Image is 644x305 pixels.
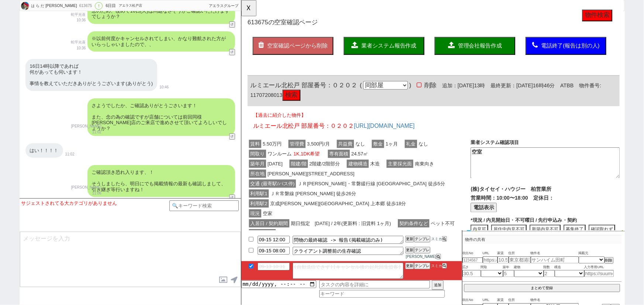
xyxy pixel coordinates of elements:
span: 利用駅2 [8,214,30,223]
img: 0hP7-6qIhxDxgATxHIM-JxJnAfDHIjPlYKLiBCejBIBi00fh8ZfikVLDBOUC5uLUAeeCxHfmAcVXsiCTAcV3wAJEULOF55DAB... [21,2,29,10]
div: 6日目 [106,3,116,9]
span: 吹出No [462,297,483,303]
div: は ら だ [PERSON_NAME] [30,3,77,9]
input: 🔍キーワード検索 [169,200,239,211]
button: 新築内見不可 [310,242,343,252]
span: 住所 [509,297,531,303]
span: 築年月 [8,172,27,180]
span: 定休日： [314,209,336,217]
span: 1ヶ月 [154,150,170,159]
div: アエラス松戸店 [119,3,142,9]
span: 物件名 [531,250,579,256]
span: ワンルーム [27,161,87,170]
span: ( [124,88,130,95]
span: 営業時間：10:00〜18:00 [247,209,308,217]
span: アエラスグループ [209,4,239,8]
button: 更新 [405,236,414,242]
span: スミカ [430,237,442,241]
button: まとめて登録 [464,284,620,292]
span: 現況 [8,225,21,234]
span: 建物構造 [113,172,137,180]
input: https://suumo.jp/chintai/jnc_000022489271 [584,270,614,277]
button: ↺ [229,49,235,55]
input: サンハイム田町 [531,256,579,263]
span: (株)タイセイ・ハウジー 柏営業所 [247,200,333,206]
span: 入力専用URL [584,264,614,270]
button: 確認取れず [373,242,402,252]
span: 階建/階 [52,172,72,180]
div: さようでしたか、ご確認ありがとうごさいます！ また、念の為の確認ですが店舗については前回同様[PERSON_NAME]店のご来店で進めさせて頂いてよろしいでしょうか？ [87,98,235,136]
span: 業者システム報告作成 [129,46,188,52]
span: 利用駅1 [8,204,30,213]
span: 建物 [514,264,544,270]
p: 10:46 [159,84,169,90]
input: https://suumo.jp/chintai/jnc_000022489271 [483,256,497,263]
span: URL [483,297,497,303]
div: ! [95,2,103,10]
p: 業者システム確認項目 [247,150,407,157]
p: [PERSON_NAME] [71,185,101,190]
input: 東京都港区海岸３ [509,256,531,263]
span: 吹出No [462,250,483,256]
span: なし [189,150,202,159]
button: 居住中内見不可 [269,242,307,252]
span: 管理会社報告作成 [233,46,280,52]
p: [PERSON_NAME] [71,123,101,129]
span: 家賃 [497,297,509,303]
span: 間取り [8,161,27,170]
span: 削除 [194,88,210,95]
span: 期日指定 [DATE] / 2年(更新料 : 旧賃料 1ヶ月) [52,236,162,245]
span: ) [180,88,183,95]
span: [PERSON_NAME][STREET_ADDRESS] [27,182,123,191]
p: 10:36 [71,17,86,23]
span: その他費用 [8,246,37,255]
button: 検索 [44,97,63,108]
span: 階数 [544,264,555,270]
div: ご確認頂き恐れ入ります、！ そうしましたら、明日にでも掲載情報の最新も確認しまして、引き継ぎ等行いますね！ [87,165,235,197]
span: 空室確認ページから削除 [28,46,93,52]
span: 入居日 / 契約期間 [8,236,52,245]
span: 交通 (最寄駅/バス停) [8,193,59,202]
button: 削除 [605,257,613,264]
a: [URL][DOMAIN_NAME] [121,132,186,139]
button: 空室確認ページから削除 [12,40,99,59]
span: 2階建/2階部分 [72,172,107,180]
button: 追加 [432,280,444,290]
span: 管理費 [51,150,69,159]
span: 最終更新：[DATE]16時46分 [262,89,337,95]
span: 613675 [7,20,29,28]
span: 追加：[DATE]13時 [210,89,262,95]
span: 所在地 [8,182,27,191]
p: 蛇平光喜 [71,39,86,45]
div: 613675 [77,3,94,9]
span: [DATE] [27,172,46,180]
button: 管理会社報告作成 [208,40,295,59]
input: キーワード [319,290,445,298]
button: テンプレ [414,247,430,253]
button: 更新 [405,263,414,269]
p: 10:36 [71,45,86,51]
input: 30.5 [462,270,481,277]
button: 更新 [405,247,414,253]
input: タスクの内容を詳細に [319,280,430,288]
p: * 現況 / 内見開始日・不可曜日 / 先行申込み・契約 [247,233,407,240]
input: 10.5 [497,256,509,263]
span: 賃貸保証 : 加入要 オリコフォレントインシュア 保証人代行内容：初回保証料：月額支払合計額の５０％、月額保証料：月額支払合計額の２％, 保険等加入 : 加入要, その他一時金 : 入居セット（... [8,246,245,271]
span: ATBB [343,89,357,95]
span: なし [121,150,134,159]
div: サジェストされてる大カテゴリがありません [21,200,169,206]
span: 築年 [503,264,514,270]
span: ルミエール北松戸 部屋番号：０２０２ [13,132,121,139]
span: 礼金 [176,150,189,159]
button: 募集終了 [347,242,370,252]
span: URL [483,250,497,256]
input: 1234567 [462,257,483,263]
p: 11:02 [65,151,75,157]
button: ↺ [229,133,235,140]
span: 木造 [137,172,150,180]
span: 家賃 [497,250,509,256]
span: 空家 [21,225,35,234]
span: 電話終了(報告は別の人) [322,46,385,52]
span: ＪＲ[PERSON_NAME]・常磐緩行線 [GEOGRAPHIC_DATA] 徒歩5分 [59,193,220,202]
span: 南東向き [185,172,209,180]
